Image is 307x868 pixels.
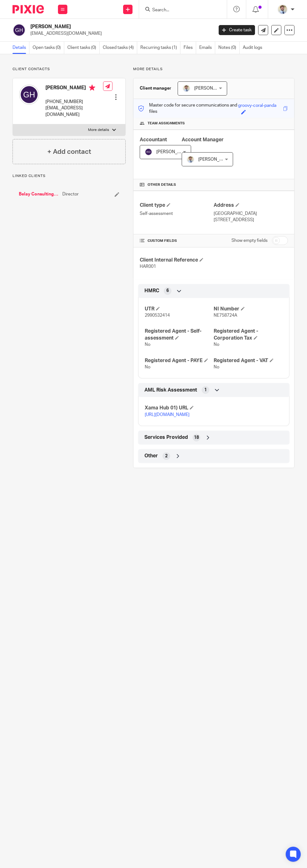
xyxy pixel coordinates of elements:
h4: Client Internal Reference [140,257,214,263]
span: HAR001 [140,264,156,269]
img: 1693835698283.jfif [278,4,288,14]
p: [EMAIL_ADDRESS][DOMAIN_NAME] [30,30,209,37]
p: [STREET_ADDRESS] [214,217,288,223]
h3: Client manager [140,85,171,91]
a: Emails [199,42,215,54]
a: Create task [219,25,255,35]
p: Linked clients [13,174,126,179]
h4: [PERSON_NAME] [45,85,103,92]
span: Director [62,191,79,197]
h4: Registered Agent - PAYE [145,357,214,364]
div: groovy-coral-panda [238,102,276,110]
img: 1693835698283.jfif [183,85,190,92]
p: [PHONE_NUMBER] [45,99,103,105]
a: Audit logs [243,42,265,54]
a: Details [13,42,29,54]
label: Show empty fields [232,237,268,244]
h4: Registered Agent - Self-assessment [145,328,214,341]
p: More details [133,67,294,72]
span: 2 [165,453,168,459]
span: Services Provided [144,434,188,441]
p: Client contacts [13,67,126,72]
span: NE758724A [214,313,237,318]
span: [PERSON_NAME] [198,157,233,162]
h4: Registered Agent - Corporation Tax [214,328,283,341]
span: Other details [148,182,176,187]
span: No [214,342,219,347]
a: Closed tasks (4) [103,42,137,54]
img: svg%3E [13,23,26,37]
span: 6 [166,288,169,294]
span: Team assignments [148,121,185,126]
span: 18 [194,434,199,441]
p: [EMAIL_ADDRESS][DOMAIN_NAME] [45,105,103,118]
h2: [PERSON_NAME] [30,23,174,30]
img: svg%3E [145,148,152,156]
span: Accountant [140,137,167,142]
a: Belay Consulting Ltd [19,191,59,197]
a: Client tasks (0) [67,42,100,54]
h4: + Add contact [47,147,91,157]
p: [GEOGRAPHIC_DATA] [214,211,288,217]
img: 1693835698283.jfif [187,156,194,163]
span: No [214,365,219,369]
span: 1 [204,387,207,393]
input: Search [152,8,208,13]
h4: Address [214,202,288,209]
span: HMRC [144,288,159,294]
span: AML Risk Assessment [144,387,197,393]
span: [PERSON_NAME] [156,150,191,154]
span: Other [144,453,158,459]
h4: Registered Agent - VAT [214,357,283,364]
span: No [145,365,150,369]
span: 2990532414 [145,313,170,318]
span: [PERSON_NAME] [194,86,229,91]
h4: UTR [145,306,214,312]
p: More details [88,127,109,133]
a: Open tasks (0) [33,42,64,54]
i: Primary [89,85,95,91]
h4: CUSTOM FIELDS [140,238,214,243]
p: Master code for secure communications and files [138,102,238,115]
h4: Xama Hub 01) URL [145,405,214,411]
a: Recurring tasks (1) [140,42,180,54]
a: [URL][DOMAIN_NAME] [145,413,190,417]
img: svg%3E [19,85,39,105]
h4: NI Number [214,306,283,312]
a: Notes (0) [218,42,240,54]
img: Pixie [13,5,44,13]
h4: Client type [140,202,214,209]
a: Files [184,42,196,54]
span: Account Manager [182,137,224,142]
span: No [145,342,150,347]
p: Self-assessment [140,211,214,217]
